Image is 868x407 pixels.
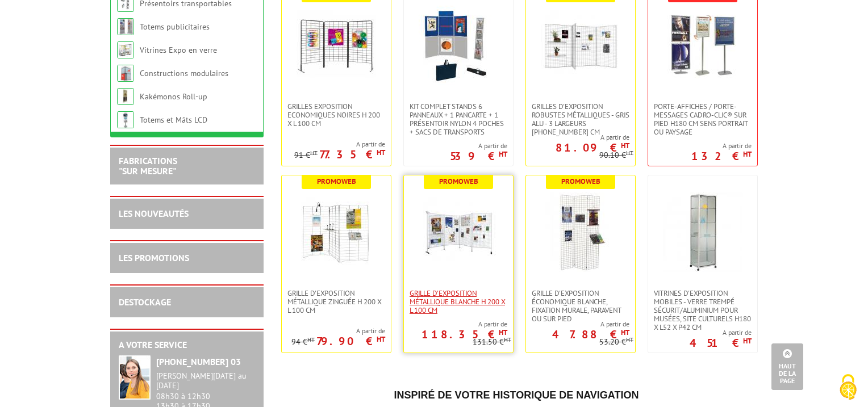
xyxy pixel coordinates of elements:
[626,149,633,157] sup: HT
[541,6,620,85] img: Grilles d'exposition robustes métalliques - gris alu - 3 largeurs 70-100-120 cm
[556,144,629,151] p: 81.09 €
[404,102,513,136] a: Kit complet stands 6 panneaux + 1 pancarte + 1 présentoir nylon 4 poches + sacs de transports
[648,102,757,136] a: Porte-affiches / Porte-messages Cadro-Clic® sur pied H180 cm sens portrait ou paysage
[287,289,385,314] span: Grille d'exposition métallique Zinguée H 200 x L 100 cm
[450,141,507,150] span: A partir de
[599,151,633,160] p: 90.10 €
[621,328,629,337] sup: HT
[377,334,385,344] sup: HT
[828,368,868,407] button: Cookies (fenêtre modale)
[526,133,629,142] span: A partir de
[404,320,507,329] span: A partir de
[743,149,752,159] sup: HT
[140,22,210,32] a: Totems publicitaires
[626,335,633,343] sup: HT
[621,141,629,150] sup: HT
[834,373,862,401] img: Cookies (fenêtre modale)
[294,151,318,160] p: 91 €
[410,102,507,136] span: Kit complet stands 6 panneaux + 1 pancarte + 1 présentoir nylon 4 poches + sacs de transports
[297,6,376,85] img: Grilles Exposition Economiques Noires H 200 x L 100 cm
[117,18,134,35] img: Totems publicitaires
[140,115,207,125] a: Totems et Mâts LCD
[307,335,315,343] sup: HT
[654,289,752,332] span: Vitrines d'exposition mobiles - verre trempé sécurit/aluminium pour musées, site culturels H180 X...
[404,289,513,314] a: Grille d'exposition métallique blanche H 200 x L 100 cm
[140,68,228,78] a: Constructions modulaires
[117,65,134,82] img: Constructions modulaires
[117,111,134,128] img: Totems et Mâts LCD
[526,320,629,329] span: A partir de
[648,289,757,332] a: Vitrines d'exposition mobiles - verre trempé sécurit/aluminium pour musées, site culturels H180 X...
[156,371,255,391] div: [PERSON_NAME][DATE] au [DATE]
[287,102,385,128] span: Grilles Exposition Economiques Noires H 200 x L 100 cm
[690,328,752,337] span: A partir de
[282,289,391,314] a: Grille d'exposition métallique Zinguée H 200 x L 100 cm
[419,192,498,272] img: Grille d'exposition métallique blanche H 200 x L 100 cm
[291,338,315,346] p: 94 €
[504,335,511,343] sup: HT
[282,102,391,128] a: Grilles Exposition Economiques Noires H 200 x L 100 cm
[119,296,171,308] a: DESTOCKAGE
[473,338,511,346] p: 131.50 €
[526,289,635,323] a: Grille d'exposition économique blanche, fixation murale, paravent ou sur pied
[419,6,498,85] img: Kit complet stands 6 panneaux + 1 pancarte + 1 présentoir nylon 4 poches + sacs de transports
[663,192,742,272] img: Vitrines d'exposition mobiles - verre trempé sécurit/aluminium pour musées, site culturels H180 X...
[316,338,385,345] p: 79.90 €
[117,41,134,58] img: Vitrines Expo en verre
[140,45,217,55] a: Vitrines Expo en verre
[654,102,752,136] span: Porte-affiches / Porte-messages Cadro-Clic® sur pied H180 cm sens portrait ou paysage
[743,336,752,346] sup: HT
[532,102,629,136] span: Grilles d'exposition robustes métalliques - gris alu - 3 largeurs [PHONE_NUMBER] cm
[771,343,803,390] a: Haut de la page
[119,208,189,219] a: LES NOUVEAUTÉS
[532,289,629,323] span: Grille d'exposition économique blanche, fixation murale, paravent ou sur pied
[119,252,189,263] a: LES PROMOTIONS
[310,149,318,157] sup: HT
[291,326,385,335] span: A partir de
[691,153,752,160] p: 132 €
[422,331,507,338] p: 118.35 €
[297,192,376,272] img: Grille d'exposition métallique Zinguée H 200 x L 100 cm
[394,389,639,401] span: Inspiré de votre historique de navigation
[541,192,620,272] img: Grille d'exposition économique blanche, fixation murale, paravent ou sur pied
[140,91,207,102] a: Kakémonos Roll-up
[552,331,629,338] p: 47.88 €
[117,88,134,105] img: Kakémonos Roll-up
[691,141,752,150] span: A partir de
[561,177,600,186] b: Promoweb
[690,339,752,346] p: 451 €
[526,102,635,136] a: Grilles d'exposition robustes métalliques - gris alu - 3 largeurs [PHONE_NUMBER] cm
[499,149,507,159] sup: HT
[319,151,385,158] p: 77.35 €
[499,328,507,337] sup: HT
[119,340,255,350] h2: A votre service
[119,155,177,177] a: FABRICATIONS"Sur Mesure"
[377,148,385,157] sup: HT
[156,356,241,367] strong: [PHONE_NUMBER] 03
[599,338,633,346] p: 53.20 €
[317,177,356,186] b: Promoweb
[663,6,742,85] img: Porte-affiches / Porte-messages Cadro-Clic® sur pied H180 cm sens portrait ou paysage
[294,140,385,149] span: A partir de
[410,289,507,314] span: Grille d'exposition métallique blanche H 200 x L 100 cm
[439,177,478,186] b: Promoweb
[119,355,151,400] img: widget-service.jpg
[450,153,507,160] p: 539 €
